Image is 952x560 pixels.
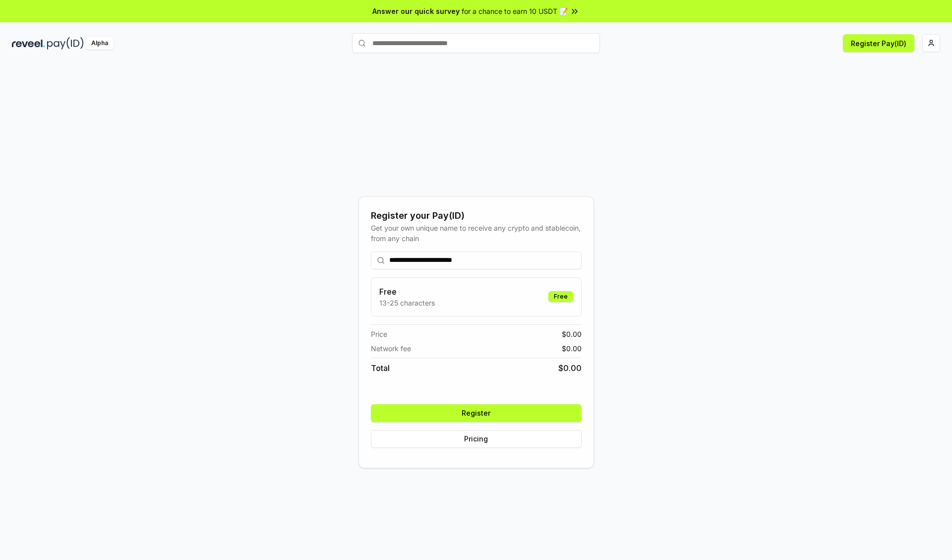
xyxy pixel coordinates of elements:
[843,34,914,52] button: Register Pay(ID)
[372,6,460,16] span: Answer our quick survey
[371,343,411,354] span: Network fee
[371,329,387,339] span: Price
[558,362,582,374] span: $ 0.00
[379,286,435,298] h3: Free
[371,362,390,374] span: Total
[47,37,84,50] img: pay_id
[371,430,582,448] button: Pricing
[562,343,582,354] span: $ 0.00
[562,329,582,339] span: $ 0.00
[86,37,114,50] div: Alpha
[12,37,45,50] img: reveel_dark
[371,223,582,244] div: Get your own unique name to receive any crypto and stablecoin, from any chain
[379,298,435,308] p: 13-25 characters
[548,291,573,302] div: Free
[371,404,582,422] button: Register
[371,209,582,223] div: Register your Pay(ID)
[462,6,568,16] span: for a chance to earn 10 USDT 📝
